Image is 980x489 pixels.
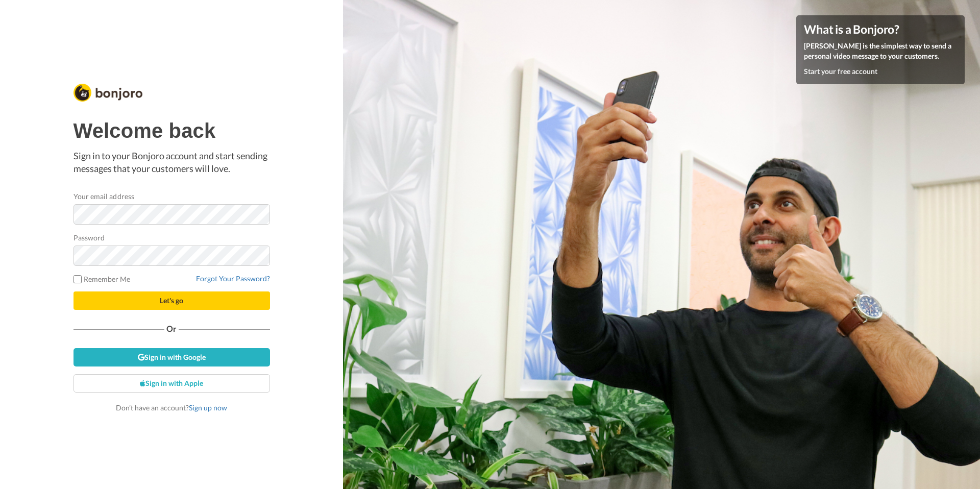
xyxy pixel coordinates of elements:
[160,296,183,305] span: Let's go
[73,119,270,142] h1: Welcome back
[804,23,957,36] h4: What is a Bonjoro?
[73,291,270,310] button: Let's go
[73,348,270,366] a: Sign in with Google
[73,232,105,243] label: Password
[164,325,179,332] span: Or
[73,275,82,283] input: Remember Me
[196,274,270,283] a: Forgot Your Password?
[189,403,227,412] a: Sign up now
[116,403,227,412] span: Don’t have an account?
[73,191,134,202] label: Your email address
[73,150,270,176] p: Sign in to your Bonjoro account and start sending messages that your customers will love.
[804,41,957,61] p: [PERSON_NAME] is the simplest way to send a personal video message to your customers.
[73,374,270,393] a: Sign in with Apple
[804,67,877,76] a: Start your free account
[73,274,131,284] label: Remember Me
